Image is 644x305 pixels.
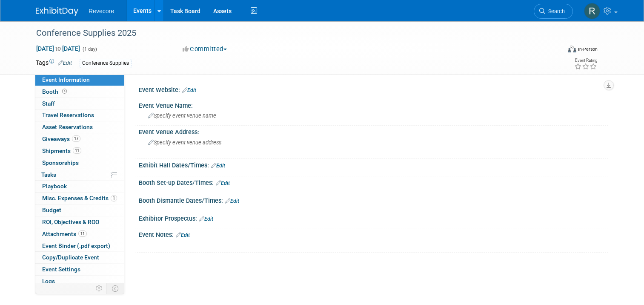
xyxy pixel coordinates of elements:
span: Logs [42,278,55,285]
span: Misc. Expenses & Credits [42,195,117,201]
span: Sponsorships [42,159,79,166]
div: Exhibitor Prospectus: [139,212,608,223]
span: Playbook [42,183,67,190]
span: Event Information [42,76,90,83]
a: Staff [35,98,124,109]
span: 11 [73,147,81,154]
td: Tags [36,58,72,68]
div: In-Person [578,46,598,52]
span: ROI, Objectives & ROO [42,219,99,225]
span: to [54,45,62,52]
a: Booth [35,86,124,98]
a: ROI, Objectives & ROO [35,216,124,228]
div: Booth Set-up Dates/Times: [139,176,608,187]
a: Event Binder (.pdf export) [35,240,124,252]
span: Copy/Duplicate Event [42,254,99,261]
div: Conference Supplies 2025 [33,26,550,41]
span: [DATE] [DATE] [36,45,80,52]
div: Event Website: [139,83,608,95]
img: ExhibitDay [36,7,78,16]
span: Attachments [42,230,87,237]
a: Copy/Duplicate Event [35,252,124,263]
a: Tasks [35,169,124,181]
a: Travel Reservations [35,109,124,121]
span: 11 [78,230,87,237]
span: Booth not reserved yet [60,88,69,95]
span: Specify event venue name [148,112,216,119]
a: Search [534,4,573,19]
a: Budget [35,204,124,216]
a: Attachments11 [35,228,124,240]
span: Staff [42,100,55,107]
a: Edit [199,216,213,222]
a: Misc. Expenses & Credits1 [35,193,124,204]
div: Event Venue Address: [139,126,608,136]
span: Revecore [89,8,114,14]
a: Logs [35,276,124,287]
td: Toggle Event Tabs [107,283,124,294]
span: Budget [42,207,61,213]
a: Edit [58,60,72,66]
span: 17 [72,135,80,142]
span: Tasks [41,171,56,178]
div: Exhibit Hall Dates/Times: [139,159,608,170]
a: Event Settings [35,264,124,275]
span: Event Binder (.pdf export) [42,242,110,249]
a: Edit [216,180,230,186]
a: Edit [176,232,190,238]
img: Format-Inperson.png [568,46,576,52]
div: Event Format [515,44,598,57]
img: Rachael Sires [584,3,600,19]
span: Asset Reservations [42,124,93,130]
button: Committed [180,45,230,54]
div: Event Venue Name: [139,99,608,110]
div: Event Notes: [139,228,608,239]
div: Event Rating [574,58,597,63]
span: Event Settings [42,266,80,273]
span: Booth [42,88,69,95]
span: Giveaways [42,135,80,142]
a: Event Information [35,74,124,86]
a: Sponsorships [35,157,124,169]
a: Playbook [35,181,124,192]
span: 1 [111,195,117,201]
div: Booth Dismantle Dates/Times: [139,194,608,205]
a: Edit [225,198,239,204]
a: Giveaways17 [35,133,124,145]
a: Shipments11 [35,145,124,157]
a: Edit [211,163,225,169]
div: Conference Supplies [80,59,132,68]
span: Specify event venue address [148,139,221,146]
span: Shipments [42,147,81,154]
span: (1 day) [82,46,97,52]
td: Personalize Event Tab Strip [92,283,107,294]
a: Edit [182,87,196,93]
span: Travel Reservations [42,112,94,118]
a: Asset Reservations [35,121,124,133]
span: Search [545,8,565,14]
